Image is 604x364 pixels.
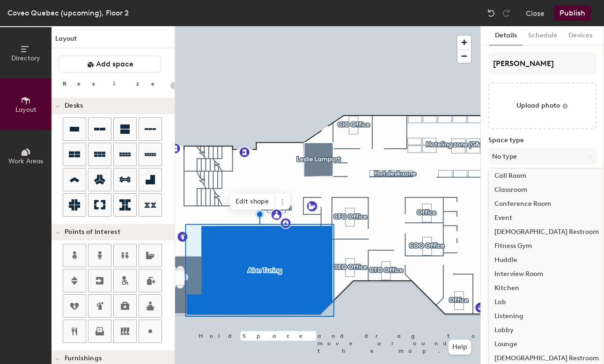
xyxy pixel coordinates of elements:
span: Directory [11,54,40,62]
span: Layout [15,106,37,114]
span: Points of Interest [65,228,120,236]
button: Close [526,6,545,21]
span: Furnishings [65,355,102,362]
label: Space type [488,137,597,144]
button: No type [488,148,597,165]
button: Upload photo [488,82,597,129]
button: Schedule [523,26,563,45]
span: Add space [96,59,133,69]
div: Coveo Quebec (upcoming), Floor 2 [7,7,129,19]
button: Add space [59,56,161,73]
button: Help [449,340,471,355]
span: Edit shape [230,194,275,210]
button: Devices [563,26,598,45]
span: Work Areas [8,157,43,165]
div: Resize [63,80,166,87]
h1: Layout [52,34,175,48]
button: Publish [554,6,591,21]
button: Details [489,26,523,45]
span: Desks [65,102,83,109]
img: Undo [486,8,496,18]
img: Redo [501,8,511,18]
